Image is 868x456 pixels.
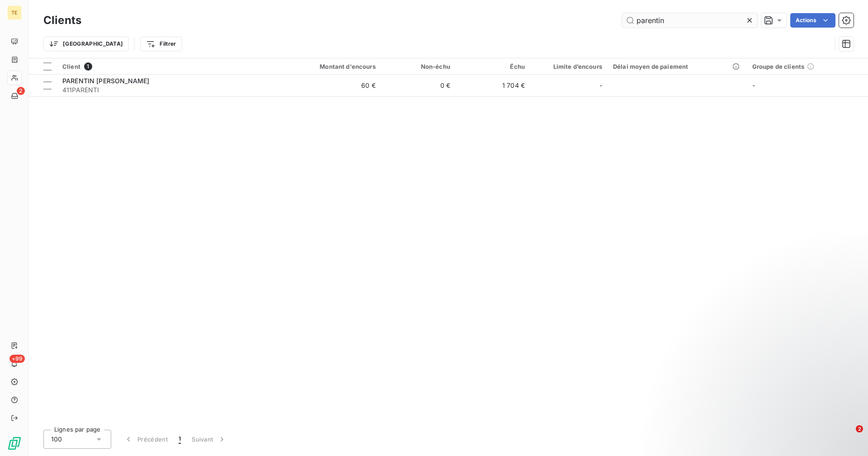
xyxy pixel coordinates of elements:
[752,63,805,70] span: Groupe de clients
[461,63,525,70] div: Échu
[536,63,602,70] div: Limite d’encours
[173,430,186,449] button: 1
[51,435,62,444] span: 100
[62,77,149,85] span: PARENTIN [PERSON_NAME]
[62,85,275,95] span: 411PARENTI
[43,37,129,51] button: [GEOGRAPHIC_DATA]
[179,435,181,444] span: 1
[687,368,868,432] iframe: Intercom notifications message
[118,430,173,449] button: Précédent
[9,355,25,363] span: +99
[599,81,602,90] span: -
[17,87,25,95] span: 2
[613,63,741,70] div: Délai moyen de paiement
[456,75,530,96] td: 1 704 €
[186,430,232,449] button: Suivant
[281,75,381,96] td: 60 €
[837,425,859,447] iframe: Intercom live chat
[856,425,863,432] span: 2
[84,62,92,71] span: 1
[62,63,80,70] span: Client
[7,436,22,451] img: Logo LeanPay
[381,75,456,96] td: 0 €
[7,5,22,20] div: TE
[790,13,835,28] button: Actions
[387,63,450,70] div: Non-échu
[622,13,758,28] input: Rechercher
[752,81,755,89] span: -
[43,12,81,28] h3: Clients
[286,63,375,70] div: Montant d'encours
[140,37,182,51] button: Filtrer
